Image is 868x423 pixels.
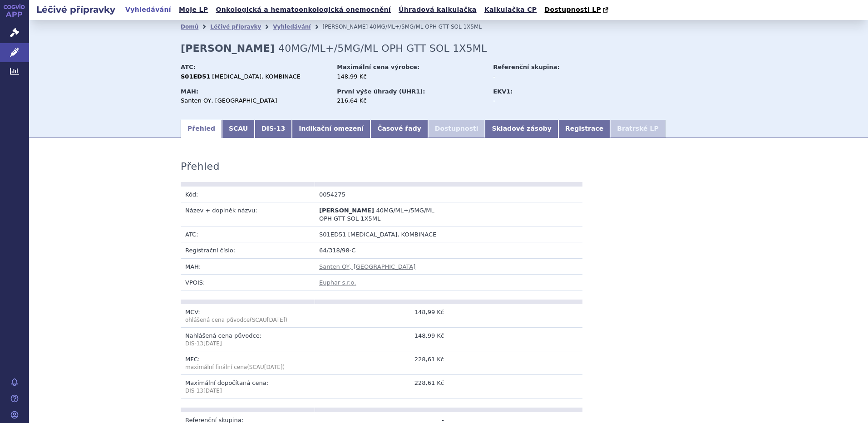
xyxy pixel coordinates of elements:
[185,317,287,323] span: (SCAU )
[181,43,275,54] strong: [PERSON_NAME]
[29,3,123,16] h2: Léčivé přípravky
[203,388,222,394] span: [DATE]
[176,4,211,16] a: Moje LP
[181,202,315,226] td: Název + doplněk názvu:
[493,64,559,70] strong: Referenční skupina:
[319,279,356,286] a: Euphar s.r.o.
[267,317,286,323] span: [DATE]
[322,24,368,30] span: [PERSON_NAME]
[123,4,174,16] a: Vyhledávání
[212,73,301,80] span: [MEDICAL_DATA], KOMBINACE
[181,73,210,80] strong: S01ED51
[181,120,222,138] a: Přehled
[370,120,428,138] a: Časové řady
[181,88,198,95] strong: MAH:
[493,97,595,105] div: -
[181,24,198,30] a: Domů
[210,24,261,30] a: Léčivé přípravky
[337,64,419,70] strong: Maximální cena výrobce:
[273,24,311,30] a: Vyhledávání
[181,274,315,290] td: VPOIS:
[319,231,346,238] span: S01ED51
[185,387,310,395] p: DIS-13
[315,328,449,351] td: 148,99 Kč
[315,375,449,398] td: 228,61 Kč
[185,317,250,323] span: ohlášená cena původce
[185,364,310,371] p: maximální finální cena
[203,340,222,347] span: [DATE]
[482,4,540,16] a: Kalkulačka CP
[278,43,487,54] span: 40MG/ML+/5MG/ML OPH GTT SOL 1X5ML
[315,304,449,328] td: 148,99 Kč
[181,161,220,172] h3: Přehled
[348,231,437,238] span: [MEDICAL_DATA], KOMBINACE
[493,73,595,81] div: -
[181,258,315,274] td: MAH:
[181,97,328,105] div: Santen OY, [GEOGRAPHIC_DATA]
[493,88,513,95] strong: EKV1:
[396,4,479,16] a: Úhradová kalkulačka
[544,6,601,13] span: Dostupnosti LP
[181,187,315,202] td: Kód:
[319,207,434,222] span: 40MG/ML+/5MG/ML OPH GTT SOL 1X5ML
[337,88,425,95] strong: První výše úhrady (UHR1):
[264,364,283,370] span: [DATE]
[337,97,484,105] div: 216,64 Kč
[315,351,449,375] td: 228,61 Kč
[315,187,449,202] td: 0054275
[181,304,315,328] td: MCV:
[181,328,315,351] td: Nahlášená cena původce:
[255,120,292,138] a: DIS-13
[558,120,610,138] a: Registrace
[542,4,613,16] a: Dostupnosti LP
[247,364,285,370] span: (SCAU )
[485,120,558,138] a: Skladové zásoby
[222,120,255,138] a: SCAU
[181,351,315,375] td: MFC:
[181,375,315,398] td: Maximální dopočítaná cena:
[181,226,315,242] td: ATC:
[315,242,582,258] td: 64/318/98-C
[181,64,196,70] strong: ATC:
[370,24,482,30] span: 40MG/ML+/5MG/ML OPH GTT SOL 1X5ML
[181,242,315,258] td: Registrační číslo:
[337,73,484,81] div: 148,99 Kč
[319,207,374,214] span: [PERSON_NAME]
[213,4,394,16] a: Onkologická a hematoonkologická onemocnění
[319,263,415,270] a: Santen OY, [GEOGRAPHIC_DATA]
[185,340,310,348] p: DIS-13
[292,120,370,138] a: Indikační omezení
